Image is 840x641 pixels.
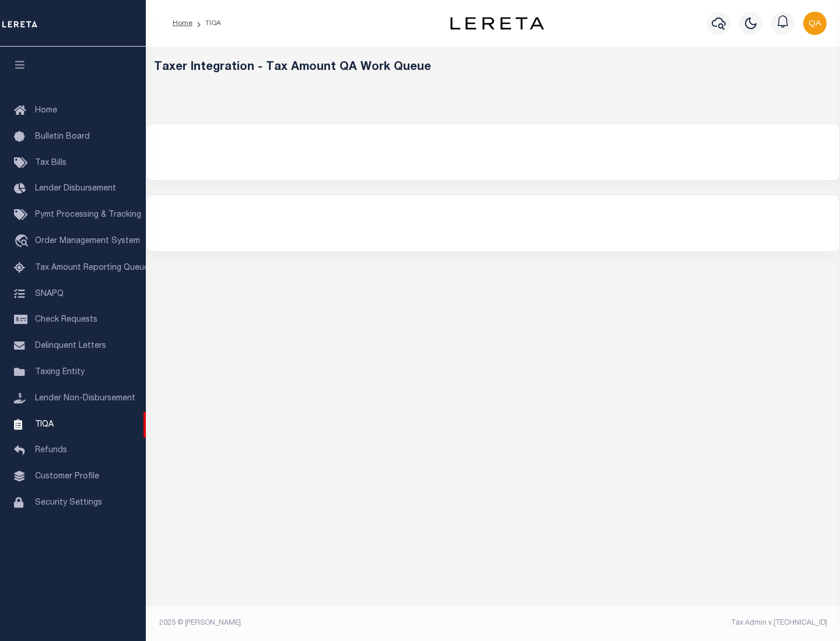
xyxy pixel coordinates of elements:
[173,20,192,27] a: Home
[35,185,116,193] span: Lender Disbursement
[450,17,544,30] img: logo-dark.svg
[150,618,494,628] div: 2025 © [PERSON_NAME].
[803,12,827,35] img: svg+xml;base64,PHN2ZyB4bWxucz0iaHR0cDovL3d3dy53My5vcmcvMjAwMC9zdmciIHBvaW50ZXItZXZlbnRzPSJub25lIi...
[35,368,85,376] span: Taxing Entity
[35,107,57,115] span: Home
[35,159,66,167] span: Tax Bills
[35,446,67,455] span: Refunds
[14,234,33,249] i: travel_explore
[35,420,54,428] span: TIQA
[154,61,832,75] h5: Taxer Integration - Tax Amount QA Work Queue
[35,211,141,219] span: Pymt Processing & Tracking
[35,395,135,403] span: Lender Non-Disbursement
[35,342,106,350] span: Delinquent Letters
[35,237,140,245] span: Order Management System
[35,264,149,272] span: Tax Amount Reporting Queue
[35,133,90,141] span: Bulletin Board
[35,499,102,507] span: Security Settings
[192,18,221,29] li: TIQA
[35,316,97,324] span: Check Requests
[35,290,64,298] span: SNAPQ
[35,473,99,481] span: Customer Profile
[502,618,827,628] div: Tax Admin v.[TECHNICAL_ID]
